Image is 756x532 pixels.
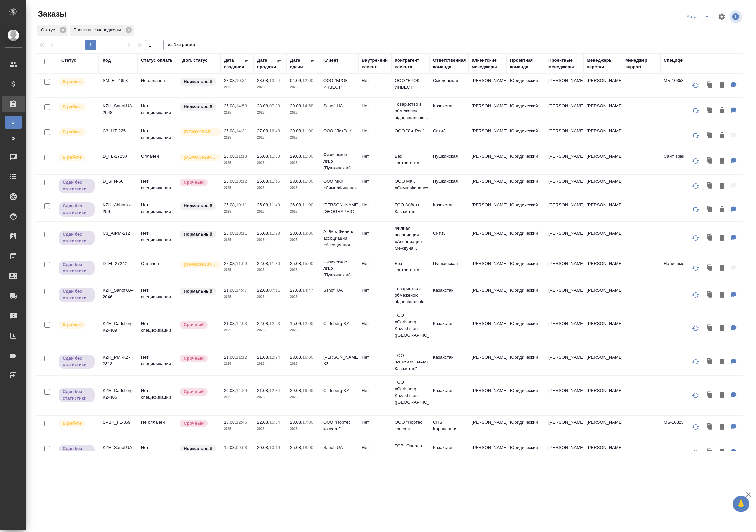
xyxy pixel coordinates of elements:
td: Юридический [507,74,545,97]
td: Юридический [507,227,545,250]
p: 2025 [257,109,283,116]
p: Физическое лицо (Пушкинская) [323,151,355,171]
p: [PERSON_NAME] [587,103,619,109]
p: Sanofi UA [323,287,355,294]
td: Нет спецификации [138,124,179,148]
button: Клонировать [704,389,716,402]
p: 25.08, [257,202,269,207]
p: 2025 [224,134,250,141]
p: 14:47 [236,288,247,293]
button: Удалить [716,355,728,369]
td: [PERSON_NAME] [468,99,507,122]
td: Казахстан [430,99,468,122]
td: [PERSON_NAME] [468,175,507,198]
button: Обновить [688,128,704,144]
p: 11:49 [269,202,280,207]
span: Настроить таблицу [714,9,730,24]
p: 2025 [257,294,283,300]
p: ООО "ЛитРес" [395,128,427,134]
p: Нет [362,260,388,267]
p: [DEMOGRAPHIC_DATA] [184,154,217,161]
p: 2025 [290,294,317,300]
td: Пушкинская [430,257,468,280]
td: [PERSON_NAME] [545,124,583,148]
div: Статус по умолчанию для стандартных заказов [179,230,217,239]
p: 04.09, [290,78,302,83]
p: [PERSON_NAME] [GEOGRAPHIC_DATA] [323,202,355,215]
td: Юридический [507,150,545,173]
p: 26.08, [224,154,236,159]
div: Выставляется автоматически для первых 3 заказов нового контактного лица. Особое внимание [179,260,217,269]
td: Смоленская [430,74,468,97]
p: 2025 [257,160,283,166]
td: [PERSON_NAME] [468,227,507,250]
p: В работе [63,129,82,135]
p: 11:00 [302,179,313,184]
p: KZH_Abbottkz-259 [103,202,134,215]
p: 12:00 [302,78,313,83]
p: 25.08, [224,179,236,184]
p: 14:31 [236,128,247,133]
div: Статус по умолчанию для стандартных заказов [179,103,217,112]
p: [PERSON_NAME] [587,230,619,237]
div: Дата продажи [257,57,277,70]
td: [PERSON_NAME] [545,74,583,97]
p: 2025 [290,237,317,243]
button: Обновить [688,103,704,119]
p: 14:58 [236,103,247,108]
td: Нет спецификации [138,198,179,221]
p: 11:13 [236,154,247,159]
td: Казахстан [430,317,468,340]
td: Оплачен [138,150,179,173]
p: 2025 [257,267,283,273]
p: KZH_SanofiUA-2045 [103,444,134,458]
p: ООО "БРОК-ИНВЕСТ" [395,77,427,91]
p: Сдан без статистики [63,261,91,274]
div: Клиентские менеджеры [472,57,503,70]
button: Удалить [716,231,728,245]
p: 2025 [290,160,317,166]
p: Нет [362,178,388,185]
p: 22.08, [224,261,236,266]
td: Юридический [507,198,545,221]
button: Клонировать [704,288,716,302]
div: Выставляется автоматически, если на указанный объем услуг необходимо больше времени в стандартном... [179,320,217,329]
div: Проектные менеджеры [548,57,580,70]
button: Обновить [688,153,704,169]
div: Дата создания [224,57,244,70]
p: Нет [362,77,388,84]
button: Обновить [688,202,704,218]
td: Юридический [507,257,545,280]
div: Выставляет ПМ, когда заказ сдан КМу, но начисления еще не проведены [58,287,95,303]
a: Ф [5,132,22,145]
p: В работе [63,104,82,110]
button: Клонировать [704,104,716,118]
p: KZH_Carlsberg-KZ-409 [103,320,134,334]
td: Юридический [507,175,545,198]
p: 07:33 [269,103,280,108]
td: Юридический [507,317,545,340]
td: [PERSON_NAME] [468,124,507,148]
td: [PERSON_NAME] [545,175,583,198]
button: Удалить [716,104,728,118]
p: 25.08, [257,231,269,236]
button: Удалить [716,420,728,434]
p: [PERSON_NAME] [587,260,619,267]
p: Нет [362,202,388,208]
p: 2025 [290,134,317,141]
div: Выставляет ПМ после принятия заказа от КМа [58,128,95,137]
div: Проектные менеджеры [70,25,134,36]
div: Выставляет ПМ после принятия заказа от КМа [58,77,95,86]
button: Клонировать [704,154,716,168]
p: 2025 [224,185,250,191]
div: Статус [37,25,68,36]
p: 2025 [257,134,283,141]
p: 10:12 [236,179,247,184]
div: Менеджер support [625,57,657,70]
button: Удалить [716,262,728,275]
p: Carlsberg KZ [323,320,355,327]
p: 11:00 [302,202,313,207]
p: 22.08, [257,288,269,293]
button: Обновить [688,387,704,403]
p: [PERSON_NAME] [587,153,619,160]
